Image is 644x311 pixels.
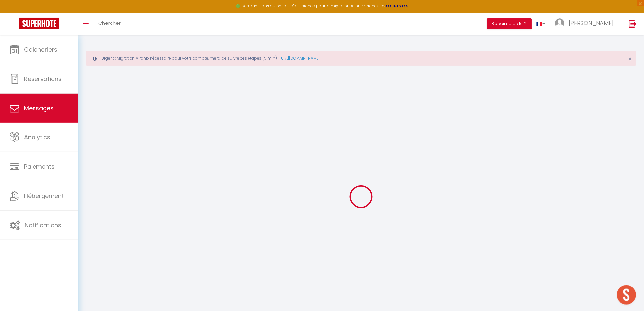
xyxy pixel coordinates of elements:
span: Analytics [24,133,50,141]
span: [PERSON_NAME] [569,19,614,27]
span: Réservations [24,75,62,83]
div: Ouvrir le chat [617,285,636,305]
a: >>> ICI <<<< [386,3,408,9]
button: Besoin d'aide ? [487,18,532,29]
span: Paiements [24,162,54,170]
span: Notifications [25,221,61,229]
span: Hébergement [24,192,64,200]
img: ... [555,18,565,28]
a: ... [PERSON_NAME] [550,13,622,35]
button: Close [629,56,632,62]
img: logout [629,20,637,28]
img: Super Booking [19,18,59,29]
span: × [629,55,632,63]
span: Chercher [98,20,121,26]
span: Calendriers [24,45,57,53]
a: [URL][DOMAIN_NAME] [280,55,320,61]
a: Chercher [93,13,125,35]
div: Urgent : Migration Airbnb nécessaire pour votre compte, merci de suivre ces étapes (5 min) - [86,51,636,66]
span: Messages [24,104,54,112]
